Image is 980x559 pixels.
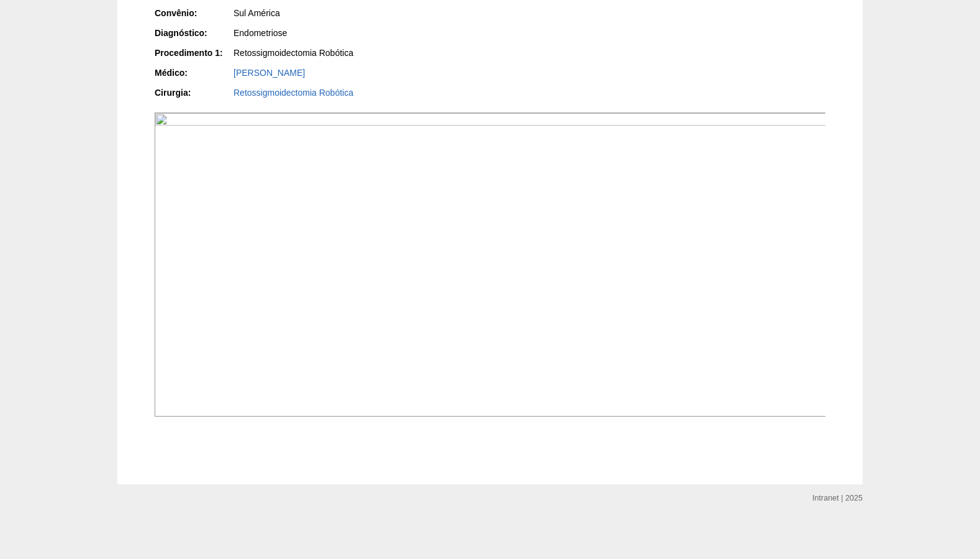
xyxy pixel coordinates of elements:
[234,7,481,19] div: Sul América
[234,68,305,78] a: [PERSON_NAME]
[155,47,232,59] div: Procedimento 1:
[155,27,232,39] div: Diagnóstico:
[155,7,232,19] div: Convênio:
[155,86,232,99] div: Cirurgia:
[234,27,481,39] div: Endometriose
[234,47,481,59] div: Retossigmoidectomia Robótica
[234,88,353,98] a: Retossigmoidectomia Robótica
[812,492,863,504] div: Intranet | 2025
[155,67,232,79] div: Médico:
